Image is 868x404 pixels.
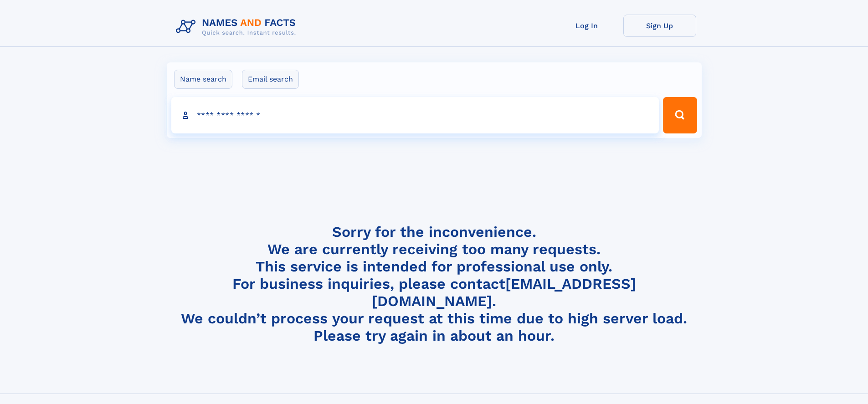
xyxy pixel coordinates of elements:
[663,97,697,133] button: Search Button
[623,15,696,37] a: Sign Up
[172,15,303,39] img: Logo Names and Facts
[242,70,299,89] label: Email search
[171,97,659,133] input: search input
[172,223,696,345] h4: Sorry for the inconvenience. We are currently receiving too many requests. This service is intend...
[372,275,636,310] a: [EMAIL_ADDRESS][DOMAIN_NAME]
[174,70,232,89] label: Name search
[550,15,623,37] a: Log In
